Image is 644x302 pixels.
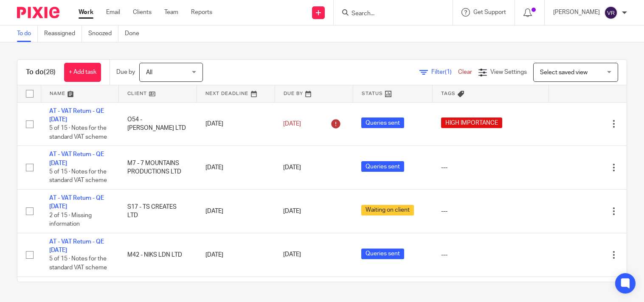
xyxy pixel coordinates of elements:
[197,102,275,146] td: [DATE]
[64,63,101,82] a: + Add task
[553,8,600,17] p: [PERSON_NAME]
[361,249,404,259] span: Queries sent
[49,239,104,253] a: AT - VAT Return - QE [DATE]
[540,70,588,75] span: Select saved view
[283,165,301,171] span: [DATE]
[119,190,197,233] td: S17 - TS CREATES LTD
[473,9,506,15] span: Get Support
[119,102,197,146] td: O54 - [PERSON_NAME] LTD
[133,8,152,17] a: Clients
[458,69,472,75] a: Clear
[283,252,301,258] span: [DATE]
[441,91,456,96] span: Tags
[361,117,404,128] span: Queries sent
[119,146,197,190] td: M7 - 7 MOUNTAINS PRODUCTIONS LTD
[79,8,93,17] a: Work
[441,117,502,128] span: HIGH IMPORTANCE
[197,233,275,277] td: [DATE]
[49,195,104,210] a: AT - VAT Return - QE [DATE]
[88,25,118,42] a: Snoozed
[44,69,56,75] span: (28)
[441,163,540,172] div: ---
[49,256,107,271] span: 5 of 15 · Notes for the standard VAT scheme
[441,207,540,215] div: ---
[441,251,540,259] div: ---
[361,205,414,215] span: Waiting on client
[164,8,178,17] a: Team
[17,25,38,42] a: To do
[191,8,212,17] a: Reports
[283,208,301,214] span: [DATE]
[283,121,301,127] span: [DATE]
[26,68,56,77] h1: To do
[44,25,82,42] a: Reassigned
[490,69,527,75] span: View Settings
[49,125,107,140] span: 5 of 15 · Notes for the standard VAT scheme
[351,10,427,18] input: Search
[604,6,618,20] img: svg%3E
[361,161,404,172] span: Queries sent
[431,69,458,75] span: Filter
[197,146,275,190] td: [DATE]
[119,233,197,277] td: M42 - NIKS LDN LTD
[125,25,146,42] a: Done
[146,70,152,75] span: All
[49,151,104,166] a: AT - VAT Return - QE [DATE]
[116,68,135,76] p: Due by
[49,108,104,123] a: AT - VAT Return - QE [DATE]
[445,69,452,75] span: (1)
[17,7,59,18] img: Pixie
[106,8,120,17] a: Email
[49,213,92,227] span: 2 of 15 · Missing information
[197,190,275,233] td: [DATE]
[49,169,107,184] span: 5 of 15 · Notes for the standard VAT scheme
